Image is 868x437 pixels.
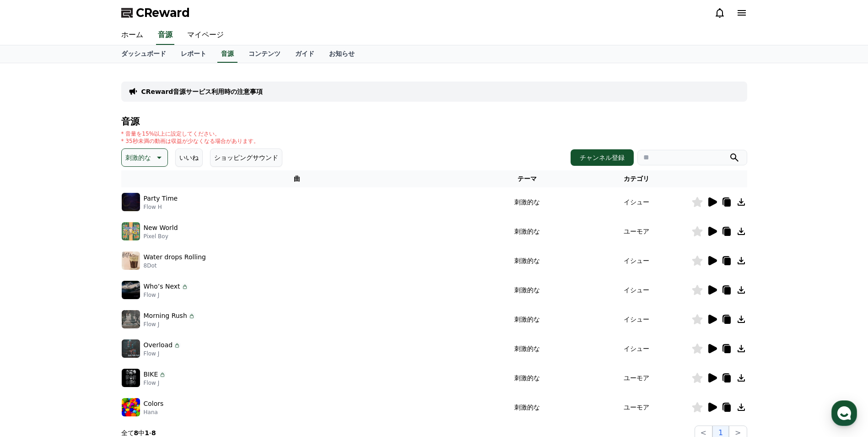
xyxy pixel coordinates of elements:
a: ホーム [114,26,151,45]
td: 刺激的な [473,187,582,217]
p: BIKE [144,370,158,379]
p: Who’s Next [144,282,180,291]
span: CReward [136,5,190,20]
p: Flow H [144,203,178,211]
th: テーマ [473,170,582,187]
a: レポート [173,45,214,63]
td: ユーモア [582,363,691,393]
td: 刺激的な [473,217,582,246]
img: music [122,193,140,211]
a: CReward音源サービス利用時の注意事項 [141,87,263,96]
p: Overload [144,340,173,350]
img: music [122,339,140,358]
td: ユーモア [582,217,691,246]
a: コンテンツ [241,45,288,63]
a: ダッシュボード [114,45,173,63]
a: 音源 [217,45,237,63]
td: 刺激的な [473,305,582,334]
button: 刺激的な [121,148,168,167]
img: music [122,369,140,387]
img: music [122,251,140,270]
p: Flow J [144,350,181,357]
th: 曲 [121,170,473,187]
p: Flow J [144,291,189,299]
p: Hana [144,409,164,416]
p: * 35秒未満の動画は収益が少なくなる場合があります。 [121,137,259,145]
td: イシュー [582,305,691,334]
a: マイページ [180,26,231,45]
td: ユーモア [582,393,691,422]
td: イシュー [582,246,691,275]
a: CReward [121,5,190,20]
p: New World [144,223,178,233]
p: Party Time [144,194,178,203]
p: Flow J [144,379,167,387]
p: Colors [144,399,164,409]
p: Pixel Boy [144,233,178,240]
p: * 音量を15%以上に設定してください。 [121,130,259,137]
button: チャンネル登録 [571,149,634,166]
p: Flow J [144,321,195,328]
button: いいね [175,148,203,167]
th: カテゴリ [582,170,691,187]
button: ショッピングサウンド [210,148,282,167]
p: 刺激的な [125,151,151,164]
a: ガイド [288,45,322,63]
img: music [122,281,140,299]
p: 8Dot [144,262,206,269]
td: イシュー [582,275,691,305]
td: イシュー [582,334,691,363]
td: イシュー [582,187,691,217]
p: Morning Rush [144,311,187,321]
img: music [122,310,140,328]
strong: 1 [145,429,149,437]
a: 音源 [156,26,174,45]
strong: 8 [151,429,156,437]
a: お知らせ [322,45,362,63]
td: 刺激的な [473,363,582,393]
img: music [122,222,140,240]
p: Water drops Rolling [144,252,206,262]
img: music [122,398,140,416]
td: 刺激的な [473,246,582,275]
h4: 音源 [121,116,747,126]
td: 刺激的な [473,275,582,305]
td: 刺激的な [473,393,582,422]
strong: 8 [134,429,139,437]
td: 刺激的な [473,334,582,363]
